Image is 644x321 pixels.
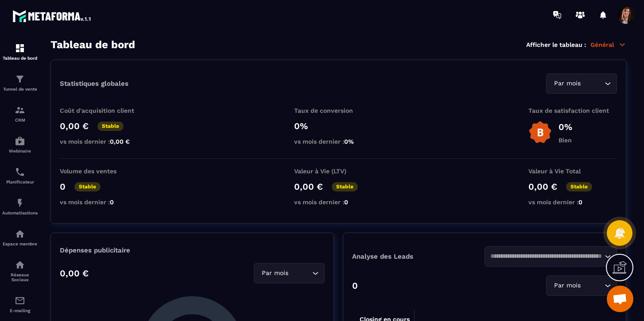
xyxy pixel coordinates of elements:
[528,181,557,192] p: 0,00 €
[2,56,38,61] p: Tableau de bord
[582,79,602,88] input: Search for option
[15,167,25,177] img: scheduler
[254,263,325,283] div: Search for option
[15,136,25,146] img: automations
[60,121,89,131] p: 0,00 €
[60,138,148,145] p: vs mois dernier :
[352,252,485,260] p: Analyse des Leads
[546,73,617,94] div: Search for option
[2,67,38,98] a: formationformationTunnel de vente
[528,121,552,144] img: b-badge-o.b3b20ee6.svg
[582,281,602,290] input: Search for option
[15,198,25,208] img: automations
[485,246,617,267] div: Search for option
[294,107,383,114] p: Taux de conversion
[60,199,148,206] p: vs mois dernier :
[74,182,101,191] p: Stable
[15,295,25,306] img: email
[294,168,383,175] p: Valeur à Vie (LTV)
[344,199,348,206] span: 0
[97,122,124,131] p: Stable
[15,43,25,53] img: formation
[528,107,617,114] p: Taux de satisfaction client
[2,289,38,320] a: emailemailE-mailing
[110,199,114,206] span: 0
[2,36,38,67] a: formationformationTableau de bord
[2,210,38,215] p: Automatisations
[528,199,617,206] p: vs mois dernier :
[2,160,38,191] a: schedulerschedulerPlanificateur
[60,268,89,279] p: 0,00 €
[60,181,66,192] p: 0
[2,222,38,253] a: automationsautomationsEspace membre
[15,74,25,84] img: formation
[260,268,290,278] span: Par mois
[2,98,38,129] a: formationformationCRM
[290,268,310,278] input: Search for option
[15,260,25,270] img: social-network
[110,138,130,145] span: 0,00 €
[552,79,582,88] span: Par mois
[294,181,323,192] p: 0,00 €
[294,199,383,206] p: vs mois dernier :
[2,191,38,222] a: automationsautomationsAutomatisations
[528,168,617,175] p: Valeur à Vie Total
[332,182,358,191] p: Stable
[578,199,582,206] span: 0
[607,286,633,312] a: Ouvrir le chat
[546,275,617,296] div: Search for option
[2,272,38,282] p: Réseaux Sociaux
[352,280,358,291] p: 0
[12,8,92,24] img: logo
[2,87,38,92] p: Tunnel de vente
[60,107,148,114] p: Coût d'acquisition client
[2,180,38,184] p: Planificateur
[2,129,38,160] a: automationsautomationsWebinaire
[526,41,586,48] p: Afficher le tableau :
[15,105,25,115] img: formation
[50,38,135,51] h3: Tableau de bord
[60,80,128,88] p: Statistiques globales
[590,41,626,49] p: Général
[15,229,25,239] img: automations
[2,118,38,122] p: CRM
[559,137,572,144] p: Bien
[60,168,148,175] p: Volume des ventes
[294,138,383,145] p: vs mois dernier :
[2,241,38,246] p: Espace membre
[552,281,582,290] span: Par mois
[344,138,354,145] span: 0%
[566,182,592,191] p: Stable
[294,121,383,131] p: 0%
[60,246,325,254] p: Dépenses publicitaire
[559,122,572,132] p: 0%
[2,253,38,289] a: social-networksocial-networkRéseaux Sociaux
[2,149,38,153] p: Webinaire
[490,252,602,261] input: Search for option
[2,308,38,313] p: E-mailing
